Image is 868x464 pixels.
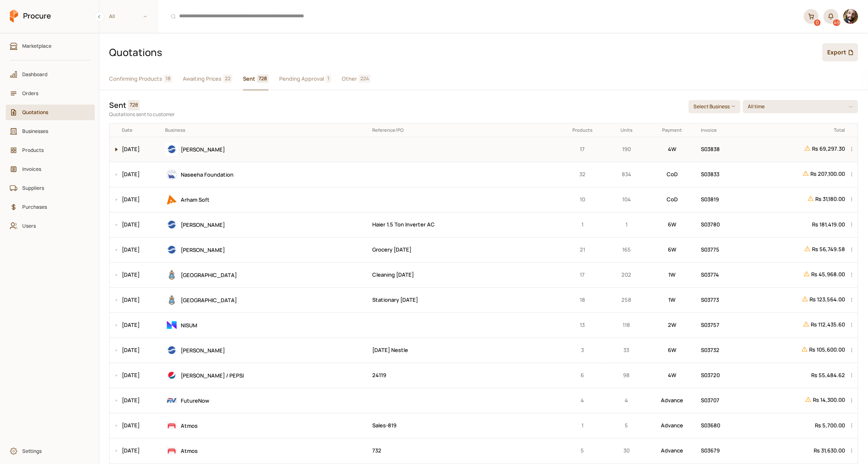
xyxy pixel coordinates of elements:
th: Products [559,124,607,137]
p: Advance Payment [649,446,695,455]
td: S03819 [698,187,744,212]
th: Payment [646,124,698,137]
span: Procure [23,11,51,21]
th: Total [744,124,848,137]
div: FutureNow [165,394,366,407]
span: Suppliers [22,184,84,192]
span: Naseeha Foundation [181,171,233,178]
span: Quotations [22,108,84,116]
p: Advance Payment [649,396,695,405]
p: 1-Week Invoice [649,270,695,279]
a: 0 [804,9,819,24]
span: 224 [359,75,371,83]
p: 33 [609,346,644,354]
p: All time [748,103,766,110]
a: Purchases [6,199,95,215]
p: 17 [562,270,604,279]
td: S03732 [698,338,744,363]
div: NISUM [165,319,366,332]
p: 2-Week Invoice [649,321,695,329]
span: Awaiting Prices [183,75,222,83]
div: Milvik Bima [165,344,366,357]
a: [DATE] [122,447,140,454]
p: 1 [562,421,604,430]
td: S03773 [698,287,744,312]
p: 4-Week Invoice [649,371,695,380]
span: 18 [164,75,172,83]
td: S03757 [698,312,744,338]
span: Orders [22,89,84,97]
p: 1-Week Invoice [649,296,695,304]
p: Quotations sent to customer [109,110,682,118]
span: Purchases [22,203,84,211]
p: 6-Week Invoice [649,346,695,354]
td: Rs 56,749.58 [744,237,848,262]
p: 5 [609,421,644,430]
span: [PERSON_NAME] / PEPSI [181,372,244,379]
span: Sent [243,75,255,83]
span: [GEOGRAPHIC_DATA] [181,296,237,304]
p: 21 [562,245,604,254]
div: Lotte Akhtar / PEPSI [165,369,366,382]
td: Grocery [DATE] [369,237,559,262]
td: Rs 5,700.00 [744,413,848,438]
th: Invoice [698,124,744,137]
td: [DATE] Nestle [369,338,559,363]
td: Rs 123,564.00 [744,287,848,312]
p: 202 [609,270,644,279]
p: 6-Week Invoice [649,245,695,254]
button: All time [743,100,858,113]
a: [DATE] [122,422,140,429]
p: 258 [609,296,644,304]
span: 22 [223,75,232,83]
td: S03774 [698,262,744,287]
td: S03838 [698,137,744,162]
p: 17 [562,145,604,154]
span: Arham Soft [181,196,210,203]
td: Rs 45,968.00 [744,262,848,287]
p: 4 [609,396,644,405]
span: [PERSON_NAME] [181,347,225,354]
h1: Quotations [109,45,816,59]
td: Haier 1.5 Ton Inverter AC [369,212,559,237]
a: Quotations [6,105,95,120]
span: Businesses [22,127,84,135]
p: 165 [609,245,644,254]
div: Naseeha Foundation [165,168,366,181]
p: 10 [562,195,604,204]
span: FutureNow [181,397,209,404]
td: Rs 14,300.00 [744,388,848,413]
a: [DATE] [122,296,140,303]
p: 1 [609,220,644,229]
td: Rs 207,100.00 [744,162,848,187]
p: 13 [562,321,604,329]
th: Date [119,124,163,137]
span: Users [22,222,84,230]
p: Cash on Delivery [649,195,695,204]
td: S03680 [698,413,744,438]
p: 834 [609,170,644,179]
p: 5 [562,446,604,455]
a: Procure [10,9,51,23]
td: 24119 [369,363,559,388]
a: Users [6,218,95,234]
div: Arham Soft [165,193,366,206]
td: S03707 [698,388,744,413]
th: Business [162,124,369,137]
span: [PERSON_NAME] [181,221,225,229]
p: 118 [609,321,644,329]
a: [DATE] [122,371,140,379]
span: Atmos [181,422,198,429]
a: [DATE] [122,170,140,178]
th: Units [607,124,647,137]
th: Reference/PO [369,124,559,137]
td: S03780 [698,212,744,237]
div: Milvik Bima [165,218,366,231]
p: 4-Week Invoice [649,145,695,154]
a: Marketplace [6,38,95,54]
a: Suppliers [6,180,95,196]
p: 98 [609,371,644,380]
p: 4 [562,396,604,405]
a: [DATE] [122,145,140,153]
